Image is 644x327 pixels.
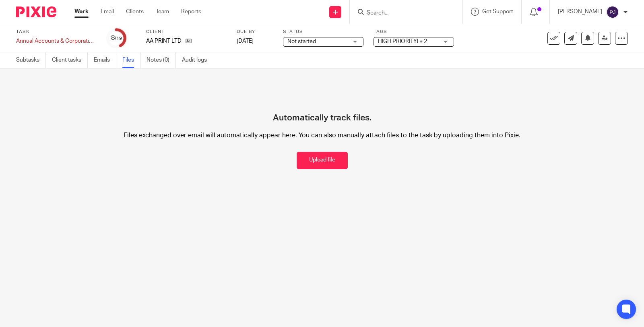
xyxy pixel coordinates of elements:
p: Files exchanged over email will automatically appear here. You can also manually attach files to ... [118,131,526,140]
label: Due by [237,29,273,35]
a: Email [101,8,114,16]
a: Team [156,8,169,16]
a: Subtasks [16,52,46,68]
input: Search [366,10,438,17]
span: [DATE] [237,38,254,44]
a: Work [74,8,89,16]
span: HIGH PRIORITY! + 2 [378,39,427,44]
a: Audit logs [182,52,213,68]
a: Client tasks [52,52,88,68]
span: Not started [287,39,316,44]
label: Task [16,29,97,35]
span: Get Support [482,9,513,14]
a: Reports [181,8,201,16]
a: Notes (0) [147,52,176,68]
a: Emails [94,52,116,68]
button: Upload file [297,152,348,169]
small: /19 [115,36,122,41]
p: [PERSON_NAME] [558,8,602,16]
a: Files [122,52,140,68]
p: AA PRINT LTD [146,37,182,45]
label: Client [146,29,227,35]
div: Annual Accounts &amp; Corporation Tax Return - February 28, 2025 [16,37,97,45]
a: Clients [126,8,144,16]
img: svg%3E [606,6,619,19]
label: Status [283,29,363,35]
div: Annual Accounts & Corporation Tax Return - [DATE] [16,37,97,45]
label: Tags [374,29,454,35]
h4: Automatically track files. [273,85,372,123]
div: 8 [111,33,122,43]
img: Pixie [16,6,56,17]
